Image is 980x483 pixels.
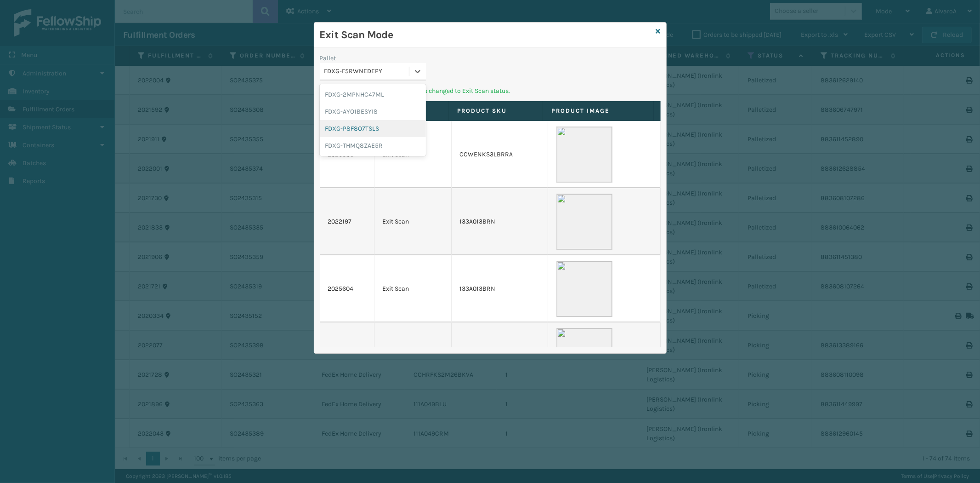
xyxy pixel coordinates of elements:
[452,121,548,188] td: CCWENKS3LBRRA
[320,28,652,42] h3: Exit Scan Mode
[320,53,336,63] label: Pallet
[556,126,612,183] img: 51104088640_40f294f443_o-scaled-700x700.jpg
[320,137,426,154] div: FDXG-THMQ8ZAE5R
[374,322,452,390] td: Exit Scan
[320,103,426,120] div: FDXG-AYO1BESYI8
[556,261,612,317] img: 51104088640_40f294f443_o-scaled-700x700.jpg
[457,107,535,115] label: Product SKU
[556,194,612,250] img: 51104088640_40f294f443_o-scaled-700x700.jpg
[320,120,426,137] div: FDXG-P8F8O7TSLS
[452,255,548,322] td: 133A013BRN
[452,188,548,255] td: 133A013BRN
[556,328,612,384] img: 51104088640_40f294f443_o-scaled-700x700.jpg
[320,86,661,96] p: Pallet scanned and Fulfillment Orders changed to Exit Scan status.
[328,217,352,226] a: 2022197
[374,255,452,322] td: Exit Scan
[452,322,548,390] td: 133A013BRN
[320,86,426,103] div: FDXG-2MPNHC47ML
[551,107,645,115] label: Product Image
[328,284,354,293] a: 2025604
[324,67,410,76] div: FDXG-F5RWNEDEPY
[374,188,452,255] td: Exit Scan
